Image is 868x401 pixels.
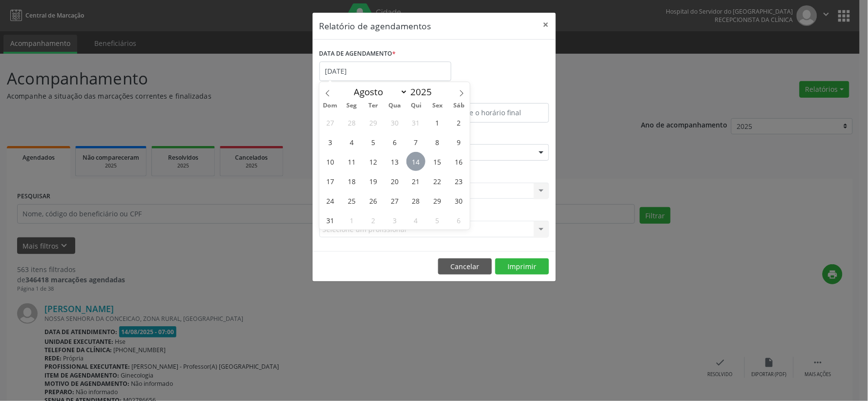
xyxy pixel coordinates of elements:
span: Sex [427,103,448,109]
span: Agosto 6, 2025 [385,132,404,151]
span: Setembro 5, 2025 [428,211,447,230]
span: Julho 29, 2025 [363,113,382,132]
span: Ter [362,103,384,109]
span: Agosto 27, 2025 [385,191,404,210]
span: Julho 27, 2025 [320,113,339,132]
input: Selecione o horário final [437,103,549,123]
span: Agosto 18, 2025 [342,171,361,190]
span: Agosto 30, 2025 [449,191,468,210]
span: Agosto 19, 2025 [363,171,382,190]
span: Agosto 9, 2025 [449,132,468,151]
span: Agosto 25, 2025 [342,191,361,210]
span: Agosto 7, 2025 [406,132,425,151]
label: ATÉ [437,88,549,103]
span: Julho 30, 2025 [385,113,404,132]
span: Setembro 6, 2025 [449,211,468,230]
span: Agosto 5, 2025 [363,132,382,151]
span: Setembro 2, 2025 [363,211,382,230]
span: Agosto 8, 2025 [428,132,447,151]
button: Imprimir [495,258,549,275]
span: Agosto 24, 2025 [320,191,339,210]
span: Agosto 13, 2025 [385,152,404,171]
span: Agosto 21, 2025 [406,171,425,190]
span: Agosto 14, 2025 [406,152,425,171]
span: Agosto 31, 2025 [320,211,339,230]
span: Agosto 23, 2025 [449,171,468,190]
span: Agosto 26, 2025 [363,191,382,210]
span: Agosto 20, 2025 [385,171,404,190]
h5: Relatório de agendamentos [319,20,431,32]
span: Agosto 3, 2025 [320,132,339,151]
span: Agosto 15, 2025 [428,152,447,171]
span: Agosto 22, 2025 [428,171,447,190]
label: DATA DE AGENDAMENTO [319,46,396,62]
span: Julho 31, 2025 [406,113,425,132]
span: Agosto 29, 2025 [428,191,447,210]
select: Month [349,85,408,99]
span: Qui [405,103,427,109]
span: Dom [319,103,341,109]
span: Agosto 16, 2025 [449,152,468,171]
input: Year [408,85,440,98]
span: Agosto 17, 2025 [320,171,339,190]
span: Agosto 1, 2025 [428,113,447,132]
span: Setembro 4, 2025 [406,211,425,230]
button: Close [536,13,556,37]
span: Agosto 2, 2025 [449,113,468,132]
span: Setembro 1, 2025 [342,211,361,230]
span: Qua [384,103,405,109]
span: Agosto 11, 2025 [342,152,361,171]
span: Julho 28, 2025 [342,113,361,132]
span: Agosto 12, 2025 [363,152,382,171]
span: Agosto 28, 2025 [406,191,425,210]
span: Seg [341,103,362,109]
span: Agosto 10, 2025 [320,152,339,171]
span: Setembro 3, 2025 [385,211,404,230]
input: Selecione uma data ou intervalo [319,62,451,81]
span: Sáb [448,103,470,109]
span: Agosto 4, 2025 [342,132,361,151]
button: Cancelar [438,258,492,275]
